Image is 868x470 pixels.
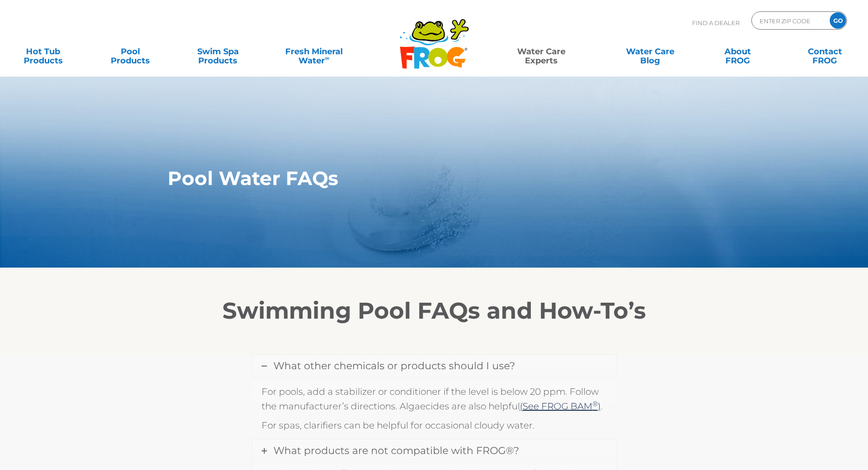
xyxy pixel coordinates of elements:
input: GO [830,12,846,29]
a: Water CareBlog [616,42,684,61]
a: What other chemicals or products should I use? [252,355,616,377]
a: ContactFROG [791,42,859,61]
span: What other chemicals or products should I use? [273,360,515,372]
a: Fresh MineralWater∞ [271,42,356,61]
p: Find A Dealer [692,11,740,34]
a: Swim SpaProducts [184,42,252,61]
a: Hot TubProducts [9,42,77,61]
h1: Pool Water FAQs [168,167,658,189]
p: For pools, add a stabilizer or conditioner if the level is below 20 ppm. Follow the manufacturer’... [262,384,607,413]
a: What products are not compatible with FROG®? [252,439,616,462]
span: What products are not compatible with FROG®? [273,444,519,457]
h2: Swimming Pool FAQs and How-To’s [154,297,714,325]
p: For spas, clarifiers can be helpful for occasional cloudy water. [262,418,607,433]
input: Zip Code Form [759,14,820,27]
a: (See FROG BAM®) [520,401,601,412]
a: PoolProducts [97,42,164,61]
sup: ® [592,399,598,408]
a: Water CareExperts [486,42,596,61]
a: AboutFROG [704,42,771,61]
sup: ∞ [325,54,329,62]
